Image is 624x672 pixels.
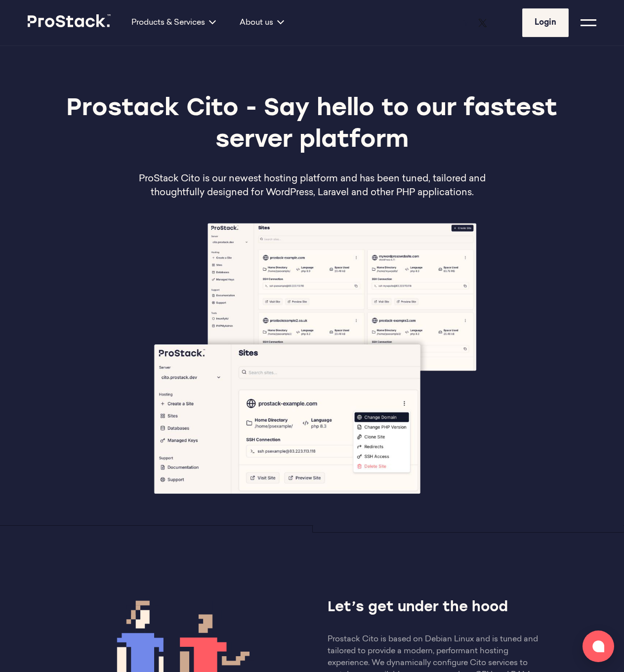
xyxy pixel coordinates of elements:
h1: Prostack Cito - Say hello to our fastest server platform [56,93,568,157]
a: Prostack logo [28,14,112,31]
span: Login [535,19,556,27]
div: Products & Services [120,17,228,29]
p: ProStack Cito is our newest hosting platform and has been tuned, tailored and thoughtfully design... [113,172,511,200]
div: About us [228,17,296,29]
h3: Let’s get under the hood [328,598,552,618]
a: Login [522,8,569,37]
img: Cito-website-page-1-768x644.png [141,220,483,506]
button: Open chat window [582,630,614,662]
